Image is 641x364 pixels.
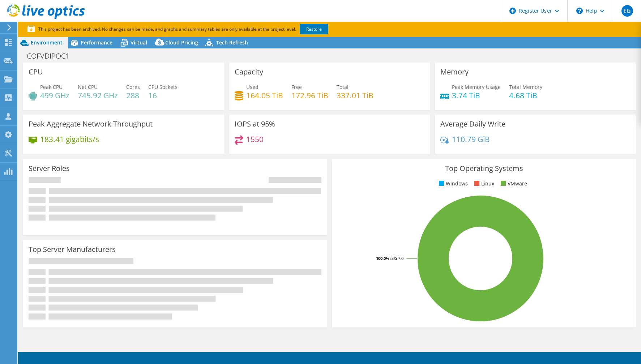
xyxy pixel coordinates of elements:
h4: 1550 [246,135,264,143]
span: Peak Memory Usage [452,83,501,90]
p: This project has been archived. No changes can be made, and graphs and summary tables are only av... [27,25,382,33]
li: Windows [437,180,468,188]
h4: 288 [126,91,140,99]
span: Virtual [131,39,147,46]
span: Tech Refresh [216,39,248,46]
span: Total Memory [509,83,542,90]
h4: 337.01 TiB [337,91,373,99]
h3: Average Daily Write [440,120,505,128]
span: Used [246,83,258,90]
h3: Peak Aggregate Network Throughput [29,120,153,128]
h4: 164.05 TiB [246,91,283,99]
h3: CPU [29,68,43,76]
h4: 183.41 gigabits/s [40,135,99,143]
h3: Server Roles [29,164,70,172]
h4: 16 [148,91,178,99]
h3: IOPS at 95% [235,120,275,128]
h4: 172.96 TiB [291,91,328,99]
h4: 745.92 GHz [78,91,118,99]
h4: 4.68 TiB [509,91,542,99]
span: Free [291,83,302,90]
h1: COFVDIPOC1 [23,52,81,60]
h4: 3.74 TiB [452,91,501,99]
a: Restore [300,24,328,34]
span: Total [337,83,349,90]
li: Linux [473,180,494,188]
svg: \n [576,8,583,14]
tspan: ESXi 7.0 [389,256,403,261]
h3: Memory [440,68,469,76]
li: VMware [499,180,527,188]
span: Net CPU [78,83,98,90]
h3: Capacity [235,68,263,76]
h4: 110.79 GiB [452,135,490,143]
span: Cores [126,83,140,90]
h3: Top Server Manufacturers [29,245,116,253]
span: Peak CPU [40,83,63,90]
h3: Top Operating Systems [337,164,630,172]
span: Performance [81,39,112,46]
span: Cloud Pricing [165,39,198,46]
span: Environment [31,39,63,46]
span: CPU Sockets [148,83,178,90]
span: EG [621,5,633,17]
tspan: 100.0% [376,256,389,261]
h4: 499 GHz [40,91,69,99]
